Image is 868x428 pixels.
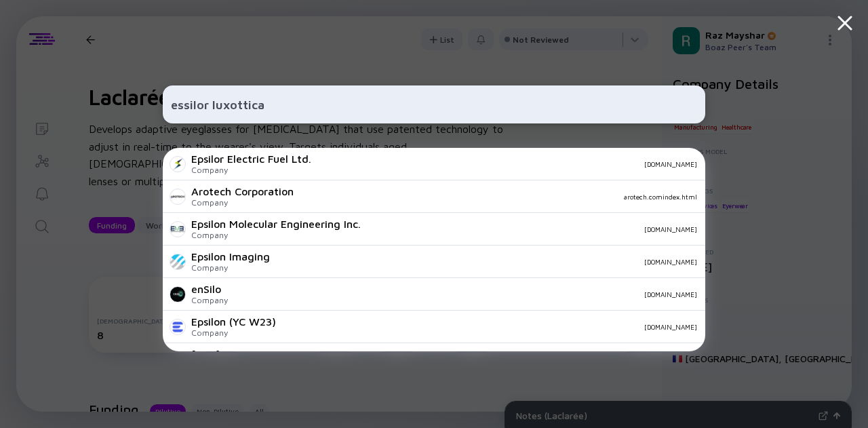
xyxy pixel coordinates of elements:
[191,283,228,295] div: enSilo
[239,290,697,298] div: [DOMAIN_NAME]
[322,160,697,168] div: [DOMAIN_NAME]
[191,250,270,262] div: Epsilon Imaging
[191,315,276,328] div: Epsilon (YC W23)
[191,165,311,175] div: Company
[304,193,697,201] div: arotech.comindex.html
[281,258,697,266] div: [DOMAIN_NAME]
[287,323,697,331] div: [DOMAIN_NAME]
[191,185,294,197] div: Arotech Corporation
[372,225,697,233] div: [DOMAIN_NAME]
[191,295,228,305] div: Company
[191,230,361,240] div: Company
[191,153,311,165] div: Epsilor Electric Fuel Ltd.
[191,197,294,208] div: Company
[191,218,361,230] div: Epsilon Molecular Engineering Inc.
[191,328,276,338] div: Company
[191,348,228,360] div: [URL]
[191,262,270,273] div: Company
[171,92,697,117] input: Search Company or Investor...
